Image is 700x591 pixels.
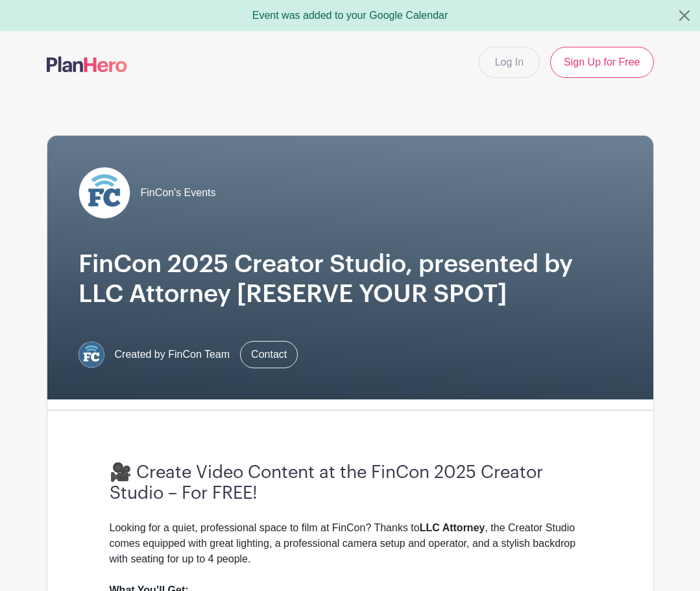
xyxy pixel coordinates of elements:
div: Looking for a quiet, professional space to film at FinCon? Thanks to , the Creator Studio comes e... [110,520,591,583]
span: FinCon's Events [141,185,216,201]
a: Log In [479,47,540,78]
span: Created by FinCon Team [115,347,230,362]
a: Contact [240,341,298,368]
img: logo-507f7623f17ff9eddc593b1ce0a138ce2505c220e1c5a4e2b4648c50719b7d32.svg [47,57,127,72]
h1: FinCon 2025 Creator Studio, presented by LLC Attorney [RESERVE YOUR SPOT] [78,250,622,310]
img: FC%20circle_white.png [78,167,130,219]
h3: 🎥 Create Video Content at the FinCon 2025 Creator Studio – For FREE! [110,462,591,505]
strong: LLC Attorney [420,522,485,533]
img: FC%20circle.png [78,342,104,368]
a: Sign Up for Free [550,47,653,78]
